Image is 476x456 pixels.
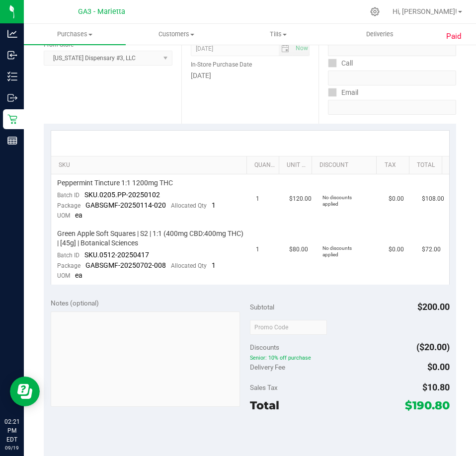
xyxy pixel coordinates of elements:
[57,192,79,199] span: Batch ID
[228,24,329,45] a: Tills
[171,202,207,209] span: Allocated Qty
[256,194,259,204] span: 1
[51,299,99,307] span: Notes (optional)
[78,7,125,16] span: GA3 - Marietta
[422,194,444,204] span: $108.00
[7,93,17,103] inline-svg: Outbound
[85,261,166,269] span: GABSGMF-20250702-008
[24,30,126,39] span: Purchases
[319,161,373,169] a: Discount
[287,161,308,169] a: Unit Price
[289,194,312,204] span: $120.00
[84,191,160,199] span: SKU.0205.PP-20250102
[328,56,353,71] label: Call
[126,24,228,45] a: Customers
[24,24,126,45] a: Purchases
[422,382,450,392] span: $10.80
[446,31,462,42] span: Paid
[289,245,308,254] span: $80.00
[4,444,19,452] p: 09/19
[353,30,407,39] span: Deliveries
[393,7,457,15] span: Hi, [PERSON_NAME]!
[4,417,19,444] p: 02:21 PM EDT
[59,161,242,169] a: SKU
[7,114,17,124] inline-svg: Retail
[385,161,405,169] a: Tax
[212,261,216,269] span: 1
[57,252,79,259] span: Batch ID
[389,194,404,204] span: $0.00
[405,398,450,412] span: $190.80
[427,362,450,372] span: $0.00
[84,251,149,259] span: SKU.0512-20250417
[191,71,310,81] div: [DATE]
[329,24,431,45] a: Deliveries
[7,29,17,39] inline-svg: Analytics
[228,30,329,39] span: Tills
[254,161,275,169] a: Quantity
[57,229,244,248] span: Green Apple Soft Squares | S2 | 1:1 (400mg CBD:400mg THC) | [45g] | Botanical Sciences
[416,342,450,352] span: ($20.00)
[171,262,207,269] span: Allocated Qty
[212,201,216,209] span: 1
[328,85,358,100] label: Email
[10,377,40,406] iframe: Resource center
[75,271,82,279] span: ea
[85,201,166,209] span: GABSGMF-20250114-020
[7,72,17,81] inline-svg: Inventory
[250,398,279,412] span: Total
[75,211,82,219] span: ea
[256,245,259,254] span: 1
[57,178,173,188] span: Peppermint Tincture 1:1 1200mg THC
[250,320,327,335] input: Promo Code
[417,302,450,312] span: $200.00
[250,383,278,391] span: Sales Tax
[328,71,456,85] input: Format: (999) 999-9999
[369,7,381,16] div: Manage settings
[322,245,352,257] span: No discounts applied
[389,245,404,254] span: $0.00
[250,355,450,362] span: Senior: 10% off purchase
[328,41,456,56] input: Format: (999) 999-9999
[250,338,279,356] span: Discounts
[7,136,17,146] inline-svg: Reports
[422,245,441,254] span: $72.00
[191,60,252,69] label: In-Store Purchase Date
[57,272,70,279] span: UOM
[57,202,80,209] span: Package
[57,212,70,219] span: UOM
[250,363,285,371] span: Delivery Fee
[126,30,227,39] span: Customers
[322,195,352,207] span: No discounts applied
[417,161,438,169] a: Total
[7,50,17,60] inline-svg: Inbound
[57,262,80,269] span: Package
[250,303,274,311] span: Subtotal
